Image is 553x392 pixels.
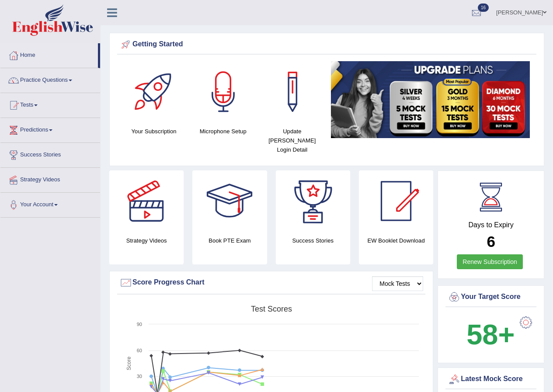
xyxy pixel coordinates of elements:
div: Score Progress Chart [119,276,423,289]
a: Renew Subscription [457,254,523,269]
h4: Success Stories [276,236,350,245]
a: Success Stories [0,143,100,165]
div: Latest Mock Score [448,373,534,386]
a: Tests [0,93,100,115]
h4: Microphone Setup [193,127,253,136]
a: Predictions [0,118,100,140]
h4: Strategy Videos [109,236,184,245]
a: Practice Questions [0,68,100,90]
img: small5.jpg [331,61,530,138]
tspan: Test scores [251,305,292,313]
h4: Your Subscription [124,127,184,136]
a: Strategy Videos [0,168,100,190]
h4: Book PTE Exam [192,236,267,245]
span: 16 [478,3,489,12]
h4: Update [PERSON_NAME] Login Detail [262,127,322,154]
h4: Days to Expiry [448,221,534,229]
div: Getting Started [119,38,534,51]
b: 6 [487,233,495,250]
text: 30 [137,374,142,379]
b: 58+ [466,319,515,350]
a: Home [0,43,98,65]
div: Your Target Score [448,291,534,304]
text: 60 [137,348,142,353]
a: Your Account [0,193,100,215]
text: 90 [137,322,142,327]
tspan: Score [126,357,132,371]
h4: EW Booklet Download [359,236,433,245]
